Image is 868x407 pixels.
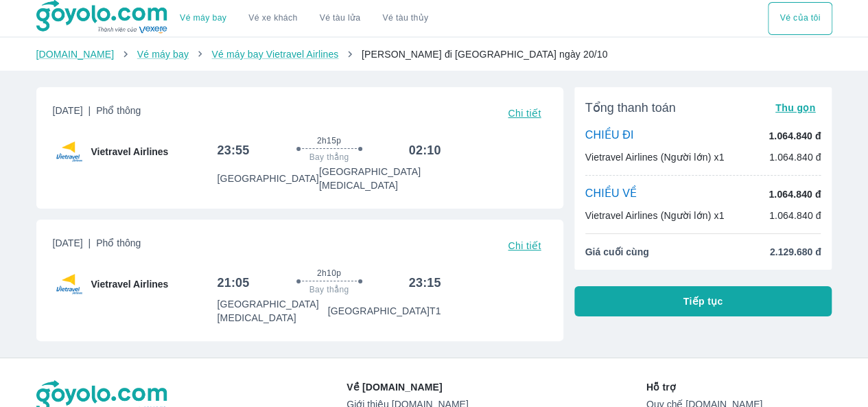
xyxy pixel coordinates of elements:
p: [GEOGRAPHIC_DATA] [218,172,319,185]
p: Về [DOMAIN_NAME] [347,380,468,394]
span: 2h15p [317,135,341,146]
p: [GEOGRAPHIC_DATA] [MEDICAL_DATA] [319,165,441,192]
div: choose transportation mode [768,2,832,35]
span: Tiếp tục [683,294,723,308]
p: 1.064.840 đ [769,209,821,222]
p: CHIỀU VỀ [585,187,637,202]
p: 1.064.840 đ [769,187,821,201]
h6: 02:10 [409,142,441,159]
span: 2h10p [317,268,341,279]
span: Vietravel Airlines [91,277,169,291]
span: Bay thẳng [309,152,349,163]
a: Vé máy bay [180,13,226,23]
p: CHIỀU ĐI [585,128,634,143]
span: | [89,237,91,248]
button: Tiếp tục [574,286,832,316]
p: Hỗ trợ [646,380,832,394]
div: choose transportation mode [169,2,439,35]
button: Vé tàu thủy [371,2,439,35]
span: Phổ thông [96,237,141,248]
span: Giá cuối cùng [585,245,649,259]
span: [PERSON_NAME] đi [GEOGRAPHIC_DATA] ngày 20/10 [362,49,608,60]
a: Vé xe khách [248,13,297,23]
h6: 21:05 [218,275,250,291]
span: [DATE] [53,236,141,255]
a: Vé tàu lửa [309,2,372,35]
span: Vietravel Airlines [91,145,169,159]
a: [DOMAIN_NAME] [36,49,115,60]
button: Chi tiết [502,236,546,255]
button: Vé của tôi [768,2,832,35]
h6: 23:55 [218,142,250,159]
span: | [89,105,91,116]
span: Chi tiết [508,108,541,119]
button: Chi tiết [502,104,546,123]
h6: 23:15 [409,275,441,291]
p: [GEOGRAPHIC_DATA] [MEDICAL_DATA] [218,297,328,325]
span: Thu gọn [775,102,816,113]
span: [DATE] [53,104,141,123]
a: Vé máy bay Vietravel Airlines [211,49,338,60]
span: 2.129.680 đ [770,245,821,259]
span: Tổng thanh toán [585,100,676,116]
p: [GEOGRAPHIC_DATA] T1 [328,304,441,318]
span: Chi tiết [508,240,541,251]
p: Vietravel Airlines (Người lớn) x1 [585,209,725,222]
span: Bay thẳng [309,284,349,295]
p: 1.064.840 đ [769,150,821,164]
a: Vé máy bay [137,49,189,60]
button: Thu gọn [770,98,821,117]
span: Phổ thông [96,105,141,116]
p: 1.064.840 đ [769,129,821,143]
p: Vietravel Airlines (Người lớn) x1 [585,150,725,164]
nav: breadcrumb [36,47,832,61]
